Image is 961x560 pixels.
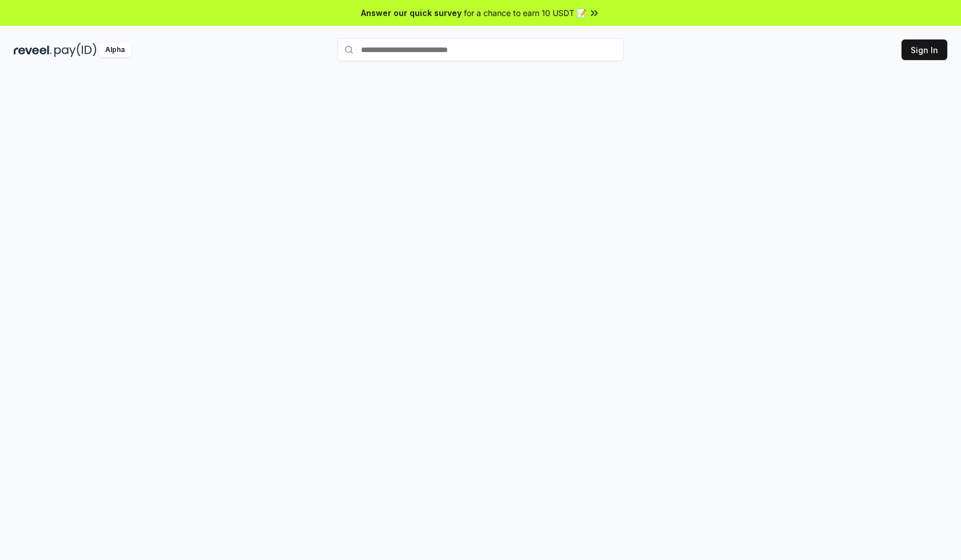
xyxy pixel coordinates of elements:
[54,43,97,57] img: pay_id
[902,39,947,60] button: Sign In
[99,43,131,57] div: Alpha
[464,7,586,19] span: for a chance to earn 10 USDT 📝
[361,7,462,19] span: Answer our quick survey
[14,43,52,57] img: reveel_dark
